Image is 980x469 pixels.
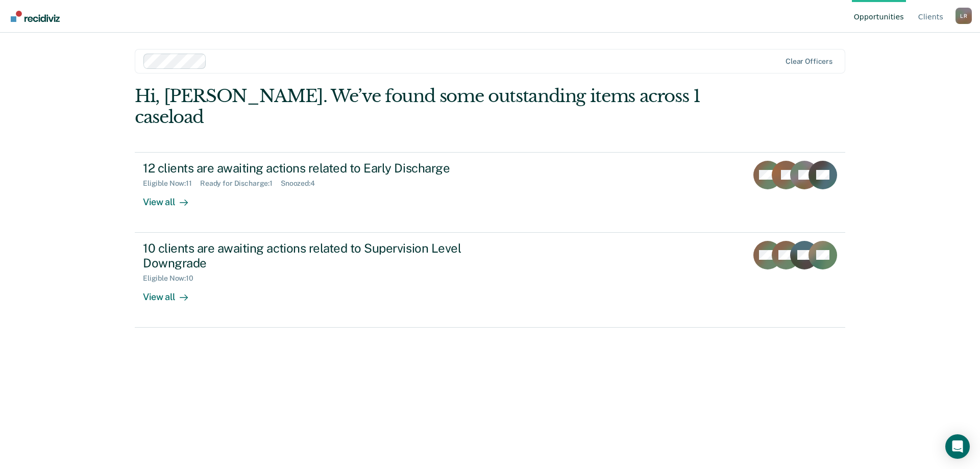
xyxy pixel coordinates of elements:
div: Eligible Now : 11 [143,179,200,188]
div: 12 clients are awaiting actions related to Early Discharge [143,161,501,176]
a: 12 clients are awaiting actions related to Early DischargeEligible Now:11Ready for Discharge:1Sno... [135,152,845,233]
div: View all [143,283,200,303]
div: Eligible Now : 10 [143,274,202,283]
div: Clear officers [786,57,832,66]
div: L R [955,8,972,24]
div: Ready for Discharge : 1 [200,179,281,188]
div: Snoozed : 4 [281,179,323,188]
img: Recidiviz [11,11,60,22]
div: View all [143,188,200,208]
a: 10 clients are awaiting actions related to Supervision Level DowngradeEligible Now:10View all [135,233,845,328]
div: 10 clients are awaiting actions related to Supervision Level Downgrade [143,241,501,270]
div: Hi, [PERSON_NAME]. We’ve found some outstanding items across 1 caseload [135,86,703,128]
div: Open Intercom Messenger [945,434,970,459]
button: Profile dropdown button [955,8,972,24]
